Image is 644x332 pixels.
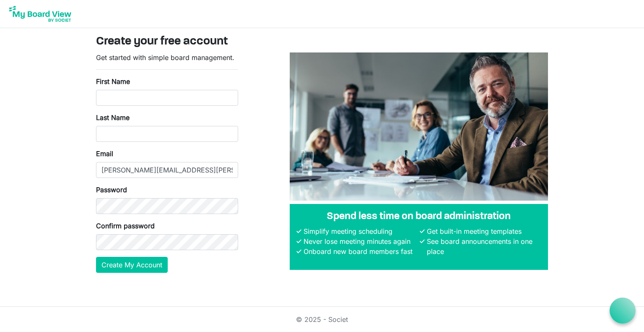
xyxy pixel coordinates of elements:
[301,236,418,246] li: Never lose meeting minutes again
[296,315,348,324] a: © 2025 - Societ
[425,236,541,256] li: See board announcements in one place
[301,226,418,236] li: Simplify meeting scheduling
[425,226,541,236] li: Get built-in meeting templates
[96,53,234,62] span: Get started with simple board management.
[96,112,130,123] label: Last Name
[96,35,548,49] h3: Create your free account
[96,76,130,86] label: First Name
[296,211,541,223] h4: Spend less time on board administration
[7,3,74,24] img: My Board View Logo
[290,52,548,201] img: A photograph of board members sitting at a table
[301,246,418,256] li: Onboard new board members fast
[96,221,155,231] label: Confirm password
[96,185,127,195] label: Password
[96,149,113,159] label: Email
[96,257,168,273] button: Create My Account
